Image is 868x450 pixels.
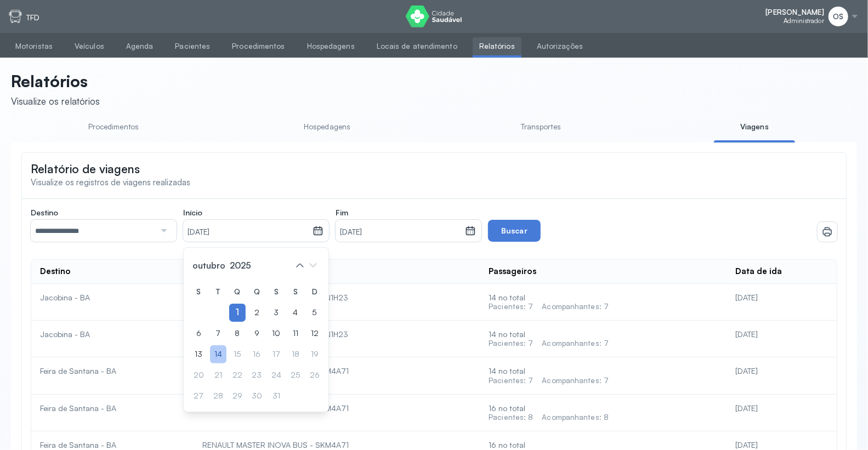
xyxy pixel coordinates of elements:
div: 14 no total [489,366,718,385]
div: 8 [229,324,246,343]
div: 10 [268,324,285,343]
div: 14 no total [489,329,718,348]
div: Jacobina - BA [40,329,185,339]
span: Destino [31,208,58,218]
span: [PERSON_NAME] [766,8,824,17]
div: RENAULT MASTER INOVA BUS - SKM4A71 [202,440,471,450]
a: Autorizações [530,37,589,55]
div: Acompanhantes: 8 [542,413,609,422]
div: Acompanhantes: 7 [542,339,609,348]
a: Hospedagens [287,118,368,136]
div: [DATE] [736,329,828,339]
button: Buscar [488,220,541,242]
div: 14 no total [489,293,718,311]
div: Jacobina - BA [40,293,185,303]
div: Destino [40,266,71,277]
p: Relatórios [11,71,100,91]
div: 1 [229,304,246,322]
div: Pacientes: 8 [489,413,533,422]
div: RENAULT MASTER INOVA BUS - SKM4A71 [202,366,471,376]
div: 12 [307,324,323,343]
div: Visualize os relatórios [11,95,100,107]
a: Agenda [120,37,160,55]
a: Motoristas [9,37,59,55]
span: 2025 [228,258,253,273]
div: 16 no total [489,403,718,422]
div: Q [248,283,265,301]
div: S [268,283,285,301]
div: 14 [210,345,226,363]
span: Fim [336,208,348,218]
div: D [307,283,323,301]
span: Início [183,208,202,218]
span: Relatório de viagens [31,162,140,176]
span: Visualize os registros de viagens realizadas [31,177,190,187]
div: [DATE] [736,440,828,450]
div: Data de ida [736,266,782,277]
div: [DATE] [736,293,828,303]
div: 6 [190,324,207,343]
small: [DATE] [340,227,461,238]
img: logo do Cidade Saudável [406,5,462,27]
a: Hospedagens [300,37,361,55]
a: Veículos [68,37,111,55]
a: Relatórios [473,37,521,55]
div: Acompanhantes: 7 [542,302,609,311]
a: Locais de atendimento [370,37,464,55]
div: 7 [210,324,226,343]
div: Passageiros [489,266,536,277]
img: tfd.svg [9,10,22,23]
a: Transportes [500,118,581,136]
div: Pacientes: 7 [489,302,533,311]
span: OS [833,12,843,21]
div: 11 [287,324,304,343]
div: RENAULT MASTER INOVA BUS - SKN1H23 [202,329,471,339]
div: S [190,283,207,301]
div: RENAULT MASTER INOVA BUS - SKM4A71 [202,403,471,413]
div: Feira de Santana - BA [40,403,185,413]
div: Pacientes: 7 [489,339,533,348]
div: 3 [268,304,285,322]
div: RENAULT MASTER INOVA BUS - SKN1H23 [202,293,471,303]
p: TFD [26,13,39,22]
div: 2 [248,304,265,322]
a: Viagens [714,118,795,136]
div: 13 [190,345,207,363]
div: Feira de Santana - BA [40,366,185,376]
div: T [210,283,226,301]
div: Feira de Santana - BA [40,440,185,450]
div: Acompanhantes: 7 [542,376,609,385]
span: Administrador [784,17,824,25]
div: Pacientes: 7 [489,376,533,385]
div: S [287,283,304,301]
div: Q [229,283,246,301]
div: [DATE] [736,366,828,376]
small: [DATE] [188,227,308,238]
div: 5 [307,304,323,322]
div: 9 [248,324,265,343]
div: 4 [287,304,304,322]
div: [DATE] [736,403,828,413]
a: Pacientes [168,37,217,55]
a: Procedimentos [73,118,154,136]
a: Procedimentos [225,37,291,55]
span: outubro [190,258,228,273]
